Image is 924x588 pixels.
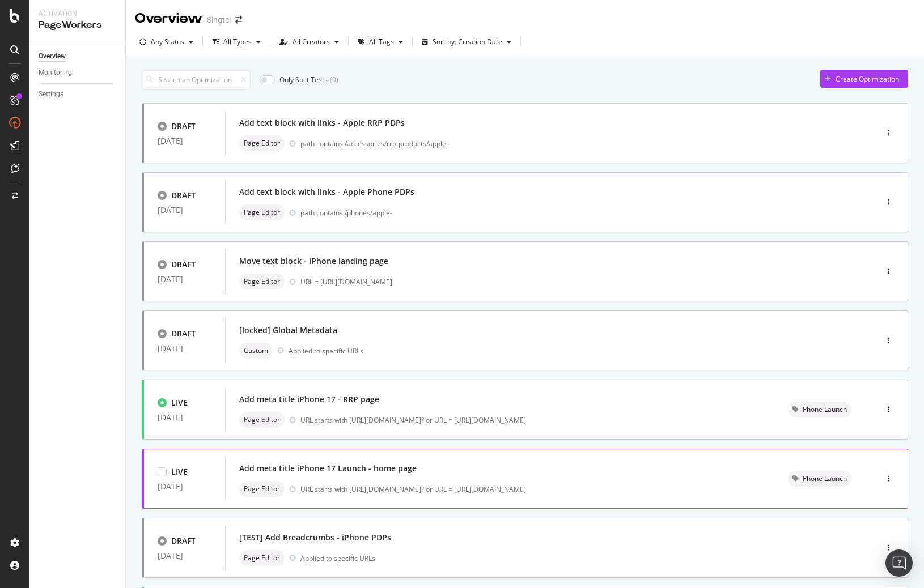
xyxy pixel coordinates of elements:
div: Move text block - iPhone landing page [239,255,388,267]
div: [DATE] [158,137,211,146]
div: Open Intercom Messenger [885,549,913,577]
a: Overview [39,50,117,62]
span: iPhone Launch [801,406,847,413]
span: Page Editor [244,278,280,285]
div: Create Optimization [836,74,899,84]
div: neutral label [239,274,285,289]
div: LIVE [171,466,188,478]
div: DRAFT [171,259,196,270]
span: Custom [244,347,268,354]
div: neutral label [788,471,851,487]
span: Page Editor [244,485,280,492]
div: Activation [39,9,116,19]
div: neutral label [788,402,851,417]
a: Monitoring [39,67,117,79]
div: Settings [39,88,63,100]
div: neutral label [239,135,285,151]
div: All Tags [369,39,394,45]
div: PageWorkers [39,19,116,32]
div: Overview [135,9,202,28]
div: neutral label [239,343,273,359]
div: Overview [39,50,66,62]
div: [DATE] [158,275,211,284]
div: DRAFT [171,328,196,339]
div: Sort by: Creation Date [433,39,502,45]
div: Only Split Tests [279,75,328,84]
div: URL = [URL][DOMAIN_NAME] [300,277,829,287]
div: [locked] Global Metadata [239,325,337,336]
button: Sort by: Creation Date [417,33,516,51]
div: [DATE] [158,482,211,491]
div: [DATE] [158,206,211,215]
div: Add meta title iPhone 17 Launch - home page [239,463,417,474]
span: Page Editor [244,555,280,561]
div: Monitoring [39,67,72,79]
div: URL starts with [URL][DOMAIN_NAME]? or URL = [URL][DOMAIN_NAME] [300,484,761,494]
div: Applied to specific URLs [300,553,375,563]
div: DRAFT [171,535,196,547]
div: [TEST] Add Breadcrumbs - iPhone PDPs [239,532,391,543]
span: iPhone Launch [801,475,847,482]
button: All Creators [275,33,344,51]
div: neutral label [239,204,285,220]
div: URL starts with [URL][DOMAIN_NAME]? or URL = [URL][DOMAIN_NAME] [300,415,761,425]
div: DRAFT [171,121,196,132]
div: All Creators [293,39,330,45]
div: [DATE] [158,551,211,560]
button: All Types [207,33,265,51]
div: [DATE] [158,344,211,353]
div: path contains /phones/apple- [300,208,829,218]
span: Page Editor [244,140,280,147]
div: LIVE [171,397,188,408]
div: Add text block with links - Apple RRP PDPs [239,117,405,129]
div: ( 0 ) [330,75,338,84]
div: Singtel [207,14,231,25]
button: All Tags [353,33,408,51]
div: neutral label [239,481,285,497]
div: Any Status [151,39,184,45]
div: Add text block with links - Apple Phone PDPs [239,186,414,198]
div: arrow-right-arrow-left [235,16,242,24]
button: Create Optimization [820,70,908,88]
div: All Types [223,39,252,45]
a: Settings [39,88,117,100]
button: Any Status [135,33,198,51]
div: DRAFT [171,190,196,201]
span: Page Editor [244,416,280,423]
div: neutral label [239,412,285,428]
div: Applied to specific URLs [289,346,363,356]
div: Add meta title iPhone 17 - RRP page [239,394,379,405]
input: Search an Optimization [142,70,251,90]
div: [DATE] [158,413,211,422]
span: Page Editor [244,209,280,216]
div: path contains /accessories/rrp-products/apple- [300,139,829,148]
div: neutral label [239,550,285,566]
